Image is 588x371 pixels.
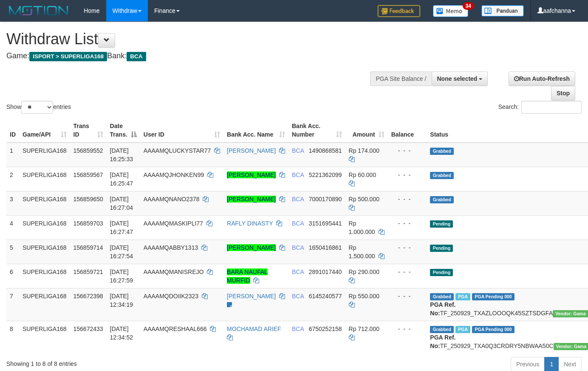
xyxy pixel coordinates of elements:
span: 156672433 [73,325,103,332]
span: Copy 1650416861 to clipboard [309,244,342,251]
span: BCA [292,171,304,178]
span: AAAAMQNANO2378 [144,196,200,203]
div: PGA Site Balance / [370,71,431,86]
span: BCA [292,196,304,203]
a: [PERSON_NAME] [227,147,276,154]
span: [DATE] 16:25:47 [110,171,133,187]
a: [PERSON_NAME] [227,196,276,203]
a: [PERSON_NAME] [227,293,276,300]
span: Rp 712.000 [349,325,379,332]
td: SUPERLIGA168 [19,240,70,264]
span: AAAAMQABBY1313 [144,244,198,251]
a: [PERSON_NAME] [227,244,276,251]
b: PGA Ref. No: [430,334,455,349]
span: [DATE] 16:25:33 [110,147,133,163]
span: Rp 1.000.000 [349,220,375,235]
span: Marked by aafsoycanthlai [455,293,470,300]
span: [DATE] 16:27:47 [110,220,133,235]
div: - - - [391,325,424,333]
span: [DATE] 16:27:04 [110,196,133,211]
td: 7 [6,288,19,321]
th: Bank Acc. Number: activate to sort column ascending [288,118,345,143]
span: [DATE] 16:27:59 [110,268,133,284]
span: [DATE] 12:34:52 [110,325,133,341]
span: Grabbed [430,148,454,155]
span: Grabbed [430,172,454,179]
span: Copy 2891017440 to clipboard [309,268,342,275]
div: Showing 1 to 8 of 8 entries [6,356,239,368]
span: Pending [430,245,453,252]
span: Copy 3151695441 to clipboard [309,220,342,227]
td: 4 [6,215,19,240]
td: SUPERLIGA168 [19,143,70,167]
span: AAAAMQJHONKEN99 [144,171,204,178]
select: Showentries [21,101,53,114]
span: 156859714 [73,244,103,251]
span: 156859552 [73,147,103,154]
a: RAFLY DINASTY [227,220,273,227]
div: - - - [391,292,424,300]
td: SUPERLIGA168 [19,191,70,215]
span: [DATE] 16:27:54 [110,244,133,260]
th: Date Trans.: activate to sort column descending [107,118,140,143]
td: SUPERLIGA168 [19,264,70,288]
th: Trans ID: activate to sort column ascending [70,118,107,143]
label: Show entries [6,101,71,114]
td: SUPERLIGA168 [19,321,70,354]
div: - - - [391,171,424,179]
span: None selected [437,75,478,82]
th: User ID: activate to sort column ascending [140,118,223,143]
span: Grabbed [430,326,454,333]
label: Search: [498,101,582,114]
td: 5 [6,240,19,264]
td: 2 [6,167,19,191]
img: panduan.png [481,5,524,17]
div: - - - [391,268,424,276]
div: - - - [391,195,424,203]
td: 1 [6,143,19,167]
td: 8 [6,321,19,354]
span: AAAAMQLUCKYSTAR77 [144,147,211,154]
span: Grabbed [430,196,454,203]
span: AAAAMQDOIIK2323 [144,293,198,300]
span: Rp 174.000 [349,147,379,154]
td: 3 [6,191,19,215]
span: BCA [292,147,304,154]
td: 6 [6,264,19,288]
span: [DATE] 12:34:19 [110,293,133,308]
span: 156859703 [73,220,103,227]
span: PGA Pending [472,326,514,333]
span: PGA Pending [472,293,514,300]
span: 156672398 [73,293,103,300]
span: Rp 60.000 [349,171,376,178]
span: 156859650 [73,196,103,203]
th: Amount: activate to sort column ascending [345,118,388,143]
span: Rp 1.500.000 [349,244,375,260]
img: MOTION_logo.png [6,4,71,17]
span: Pending [430,220,453,228]
span: Rp 500.000 [349,196,379,203]
span: BCA [292,244,304,251]
span: Copy 5221362099 to clipboard [309,171,342,178]
td: SUPERLIGA168 [19,167,70,191]
button: None selected [432,71,488,86]
span: Copy 6750252158 to clipboard [309,325,342,332]
span: BCA [127,52,146,61]
th: Game/API: activate to sort column ascending [19,118,70,143]
div: - - - [391,146,424,155]
a: [PERSON_NAME] [227,171,276,178]
img: Feedback.jpg [378,5,420,17]
input: Search: [521,101,582,114]
span: Marked by aafsoycanthlai [455,326,470,333]
span: BCA [292,325,304,332]
span: Pending [430,269,453,276]
span: Rp 290.000 [349,268,379,275]
span: Rp 550.000 [349,293,379,300]
a: MOCHAMAD ARIEF [227,325,281,332]
span: Copy 1490868581 to clipboard [309,147,342,154]
div: - - - [391,243,424,252]
b: PGA Ref. No: [430,301,455,317]
a: BARA NAUFAL MURFID [227,268,268,284]
span: 156859567 [73,171,103,178]
span: Copy 7000170890 to clipboard [309,196,342,203]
